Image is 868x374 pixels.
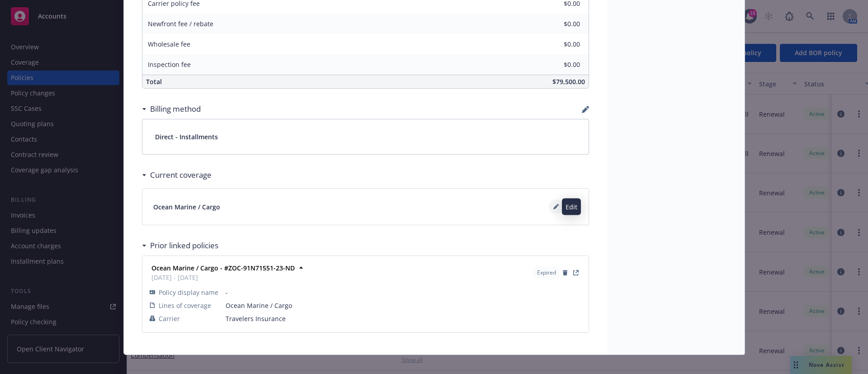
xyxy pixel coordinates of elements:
[537,269,556,277] span: Expired
[151,273,295,282] span: [DATE] - [DATE]
[148,19,213,28] span: Newfront fee / rebate
[142,103,201,115] div: Billing method
[226,314,581,323] span: Travelers Insurance
[226,301,581,310] span: Ocean Marine / Cargo
[142,119,589,154] div: Direct - Installments
[159,301,211,310] span: Lines of coverage
[153,202,220,212] span: Ocean Marine / Cargo
[527,17,585,31] input: 0.00
[148,40,190,48] span: Wholesale fee
[552,77,585,86] span: $79,500.00
[142,240,218,251] div: Prior linked policies
[151,264,295,272] strong: Ocean Marine / Cargo - #ZOC-91N71551-23-ND
[527,58,585,71] input: 0.00
[142,169,212,181] div: Current coverage
[571,267,581,278] a: View Policy
[148,60,191,69] span: Inspection fee
[226,288,581,297] span: -
[159,288,218,297] span: Policy display name
[146,77,162,86] span: Total
[150,103,201,115] h3: Billing method
[159,314,180,323] span: Carrier
[150,169,212,181] h3: Current coverage
[527,38,585,51] input: 0.00
[150,240,218,251] h3: Prior linked policies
